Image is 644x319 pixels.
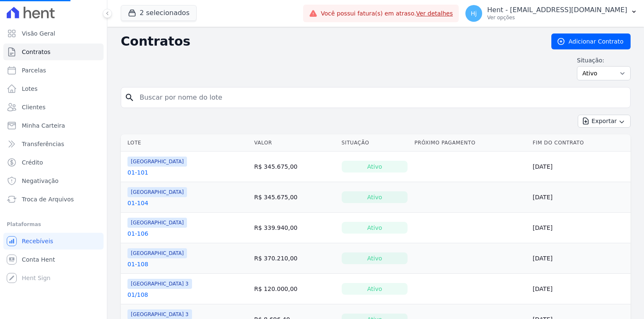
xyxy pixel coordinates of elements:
span: Clientes [22,103,45,111]
span: [GEOGRAPHIC_DATA] [127,248,187,258]
a: Transferências [3,136,104,152]
th: Situação [338,134,411,152]
span: Você possui fatura(s) em atraso. [321,9,453,18]
label: Situação: [577,56,631,64]
button: 2 selecionados [121,5,197,21]
span: Transferências [22,140,64,148]
span: Visão Geral [22,29,55,38]
button: Hj Hent - [EMAIL_ADDRESS][DOMAIN_NAME] Ver opções [459,2,644,25]
td: R$ 345.675,00 [251,152,338,182]
a: Parcelas [3,62,104,79]
a: Visão Geral [3,25,104,42]
a: Negativação [3,172,104,189]
a: 01/108 [127,291,148,299]
i: search [125,93,135,103]
a: 01-104 [127,199,148,207]
th: Lote [121,134,251,152]
td: R$ 120.000,00 [251,274,338,304]
p: Hent - [EMAIL_ADDRESS][DOMAIN_NAME] [487,6,627,14]
span: Conta Hent [22,255,55,264]
a: Conta Hent [3,251,104,268]
a: Clientes [3,99,104,116]
input: Buscar por nome do lote [135,89,627,106]
h2: Contratos [121,34,538,49]
span: Minha Carteira [22,121,65,130]
td: [DATE] [530,243,631,274]
span: [GEOGRAPHIC_DATA] [127,187,187,197]
p: Ver opções [487,14,627,21]
a: Troca de Arquivos [3,191,104,208]
span: Recebíveis [22,237,53,245]
button: Exportar [578,115,631,128]
a: 01-106 [127,229,148,238]
span: Parcelas [22,66,46,75]
a: 01-101 [127,168,148,177]
a: Ver detalhes [416,10,453,17]
td: [DATE] [530,182,631,213]
th: Fim do Contrato [530,134,631,152]
a: Minha Carteira [3,117,104,134]
a: Crédito [3,154,104,171]
span: Lotes [22,85,38,93]
td: R$ 370.210,00 [251,243,338,274]
a: Contratos [3,44,104,60]
td: [DATE] [530,274,631,304]
div: Plataformas [7,219,100,229]
td: R$ 339.940,00 [251,213,338,243]
div: Ativo [342,191,408,203]
th: Valor [251,134,338,152]
span: Negativação [22,177,59,185]
td: [DATE] [530,152,631,182]
td: [DATE] [530,213,631,243]
span: Troca de Arquivos [22,195,74,203]
span: Hj [471,10,477,16]
th: Próximo Pagamento [411,134,529,152]
span: Contratos [22,48,50,56]
div: Ativo [342,283,408,295]
span: Crédito [22,158,43,167]
div: Ativo [342,252,408,264]
div: Ativo [342,161,408,172]
td: R$ 345.675,00 [251,182,338,213]
span: [GEOGRAPHIC_DATA] 3 [127,279,192,289]
a: Recebíveis [3,233,104,250]
span: [GEOGRAPHIC_DATA] [127,157,187,167]
a: Lotes [3,80,104,97]
a: 01-108 [127,260,148,268]
div: Ativo [342,222,408,234]
a: Adicionar Contrato [551,33,631,49]
span: [GEOGRAPHIC_DATA] [127,218,187,228]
